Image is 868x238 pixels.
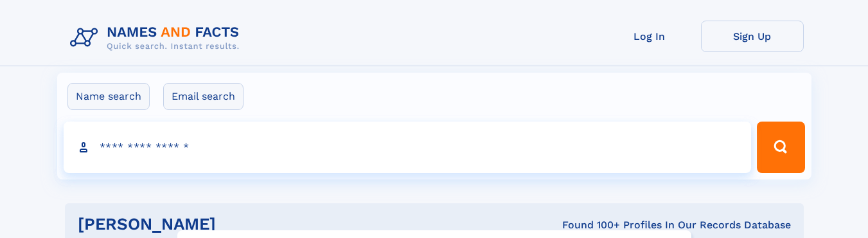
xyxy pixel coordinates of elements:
h1: [PERSON_NAME] [78,216,389,232]
label: Name search [67,83,150,110]
img: Logo Names and Facts [65,21,250,55]
div: Found 100+ Profiles In Our Records Database [389,218,791,232]
a: Log In [598,21,701,52]
a: Sign Up [701,21,804,52]
label: Email search [163,83,244,110]
button: Search Button [757,122,804,173]
input: search input [64,122,752,173]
